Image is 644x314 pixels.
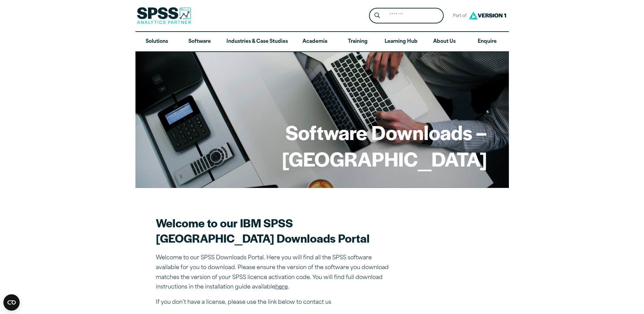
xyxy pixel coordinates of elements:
a: Training [336,32,379,52]
p: If you don’t have a license, please use the link below to contact us [156,298,393,308]
svg: Search magnifying glass icon [374,13,380,18]
h1: Software Downloads – [GEOGRAPHIC_DATA] [157,119,487,172]
h2: Welcome to our IBM SPSS [GEOGRAPHIC_DATA] Downloads Portal [156,215,393,246]
a: Solutions [135,32,178,52]
a: Industries & Case Studies [221,32,293,52]
button: Search magnifying glass icon [371,10,383,22]
img: SPSS Analytics Partner [137,7,191,24]
span: Part of [449,11,467,21]
a: Software [178,32,221,52]
a: Academia [293,32,336,52]
button: Open CMP widget [3,294,20,311]
form: Site Header Search Form [369,8,444,24]
a: Enquire [466,32,509,52]
p: Welcome to our SPSS Downloads Portal. Here you will find all the SPSS software available for you ... [156,253,393,292]
a: About Us [423,32,466,52]
a: Learning Hub [379,32,423,52]
img: Version1 Logo [467,9,508,22]
nav: Desktop version of site main menu [135,32,509,52]
a: here [275,284,288,290]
